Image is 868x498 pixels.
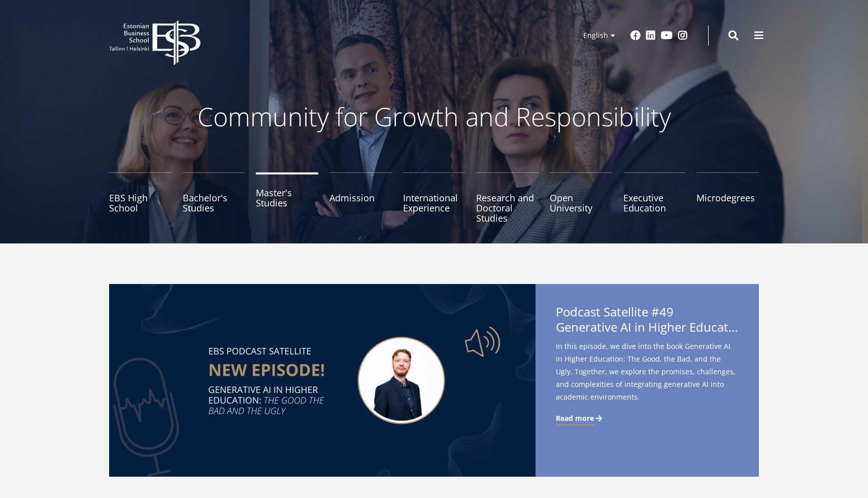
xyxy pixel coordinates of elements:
a: Linkedin [646,30,656,41]
a: Open University [550,172,612,223]
a: Youtube [661,30,673,41]
a: Bachelor's Studies [183,172,245,223]
a: Research and Doctoral Studies [476,172,539,223]
span: Podcast Satellite #49 [556,304,739,338]
span: Generative AI in Higher Education: The Good, the Bad, and the Ugly [556,319,739,335]
img: Satellite #49 [109,284,536,477]
a: International Experience [403,172,465,223]
a: Facebook [630,30,641,41]
p: Community for Growth and Responsibility [165,101,703,132]
a: Read more [556,413,604,423]
a: Master's Studies [256,172,318,223]
span: In this episode, we dive into the book Generative AI in Higher Education: The Good, the Bad, and ... [556,340,739,403]
a: Executive Education [623,172,686,223]
a: Microdegrees [696,172,759,223]
a: EBS High School [109,172,172,223]
a: Admission [329,172,392,223]
a: Instagram [678,30,688,41]
span: Read more [556,413,594,423]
